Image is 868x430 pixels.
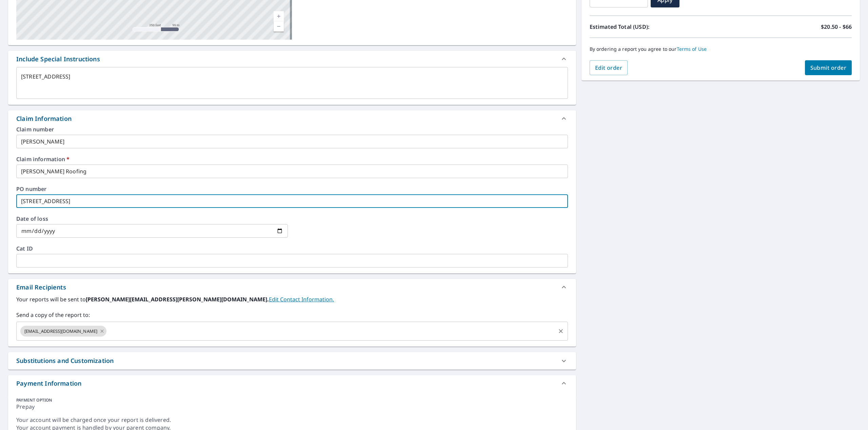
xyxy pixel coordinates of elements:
[86,296,269,303] b: [PERSON_NAME][EMAIL_ADDRESS][PERSON_NAME][DOMAIN_NAME].
[821,23,852,31] p: $20.50 - $66
[16,156,568,162] label: Claim information
[810,64,847,71] span: Submit order
[8,375,576,391] div: Payment Information
[16,283,66,292] div: Email Recipients
[16,379,81,388] div: Payment Information
[16,397,568,403] div: PAYMENT OPTION
[20,328,101,335] span: [EMAIL_ADDRESS][DOMAIN_NAME]
[16,186,568,192] label: PO number
[16,356,114,365] div: Substitutions and Customization
[805,60,852,75] button: Submit order
[16,246,568,251] label: Cat ID
[16,55,100,64] div: Include Special Instructions
[590,23,721,31] p: Estimated Total (USD):
[16,114,72,123] div: Claim Information
[274,21,284,31] a: Current Level 17, Zoom Out
[590,60,628,75] button: Edit order
[8,279,576,295] div: Email Recipients
[16,416,568,424] div: Your account will be charged once your report is delivered.
[16,403,568,416] div: Prepay
[274,11,284,21] a: Current Level 17, Zoom In
[590,46,852,52] p: By ordering a report you agree to our
[16,311,568,319] label: Send a copy of the report to:
[677,46,707,52] a: Terms of Use
[269,296,334,303] a: EditContactInfo
[16,127,568,132] label: Claim number
[556,326,566,336] button: Clear
[8,51,576,67] div: Include Special Instructions
[20,326,106,337] div: [EMAIL_ADDRESS][DOMAIN_NAME]
[21,73,563,93] textarea: [STREET_ADDRESS]
[16,295,568,303] label: Your reports will be sent to
[8,110,576,127] div: Claim Information
[595,64,623,71] span: Edit order
[8,352,576,369] div: Substitutions and Customization
[16,216,288,221] label: Date of loss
